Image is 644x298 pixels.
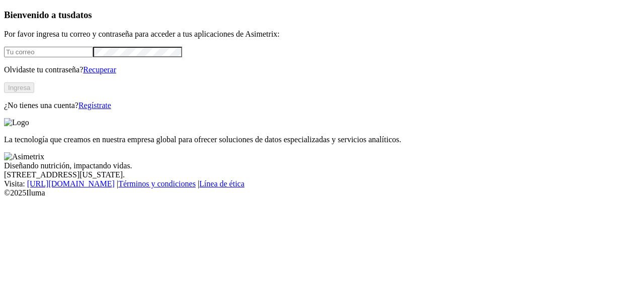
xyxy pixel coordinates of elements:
span: datos [70,10,92,20]
img: Logo [4,118,29,127]
a: [URL][DOMAIN_NAME] [27,179,115,188]
a: Línea de ética [199,179,245,188]
p: Olvidaste tu contraseña? [4,65,640,74]
button: Ingresa [4,82,34,93]
p: Por favor ingresa tu correo y contraseña para acceder a tus aplicaciones de Asimetrix: [4,30,640,39]
h3: Bienvenido a tus [4,10,640,21]
a: Recuperar [83,65,116,74]
p: ¿No tienes una cuenta? [4,101,640,110]
input: Tu correo [4,47,93,57]
div: Diseñando nutrición, impactando vidas. [4,161,640,170]
div: © 2025 Iluma [4,188,640,197]
p: La tecnología que creamos en nuestra empresa global para ofrecer soluciones de datos especializad... [4,135,640,144]
div: [STREET_ADDRESS][US_STATE]. [4,170,640,179]
div: Visita : | | [4,179,640,188]
a: Regístrate [78,101,111,110]
a: Términos y condiciones [118,179,196,188]
img: Asimetrix [4,152,44,161]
